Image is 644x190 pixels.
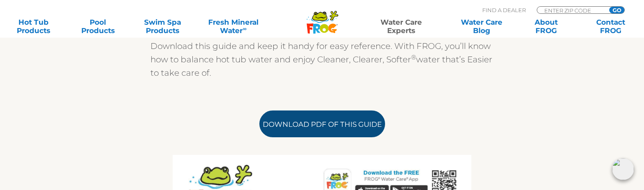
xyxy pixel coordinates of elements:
[243,26,246,32] sup: ∞
[360,18,442,35] a: Water CareExperts
[482,6,526,14] p: Find A Dealer
[259,110,385,137] a: Download PDF of this Guide
[456,18,507,35] a: Water CareBlog
[521,18,571,35] a: AboutFROG
[543,7,600,14] input: Zip Code Form
[150,39,494,80] p: Download this guide and keep it handy for easy reference. With FROG, you’ll know how to balance h...
[585,18,636,35] a: ContactFROG
[137,18,188,35] a: Swim SpaProducts
[73,18,123,35] a: PoolProducts
[202,18,265,35] a: Fresh MineralWater∞
[612,158,634,180] img: openIcon
[411,53,416,61] sup: ®
[8,18,59,35] a: Hot TubProducts
[609,7,624,13] input: GO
